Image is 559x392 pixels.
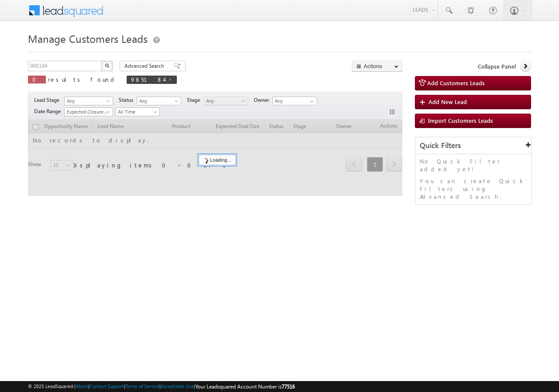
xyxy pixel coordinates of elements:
[420,157,527,173] p: No Quick Filter added yet!
[195,383,295,390] span: Your Leadsquared Account Number is
[478,62,516,70] span: Collapse Panel
[187,96,204,104] span: Stage
[199,155,236,165] div: Loading...
[124,62,167,70] span: Advanced Search
[64,97,113,105] a: Any
[415,137,531,154] div: Quick Filters
[65,108,110,116] span: Expected Closure Date
[28,382,295,391] span: © 2025 LeadSquared | | | | |
[131,76,164,83] span: 985184
[116,108,157,116] span: All Time
[105,63,109,68] img: Search
[420,177,527,201] p: You can create Quick Filters using Advanced Search.
[428,98,467,105] span: Add New Lead
[34,108,64,115] span: Date Range
[90,383,124,389] a: Contact Support
[427,79,485,87] span: Add Customers Leads
[28,31,148,45] span: Manage Customers Leads
[352,61,402,72] button: Actions
[32,76,41,83] span: 0
[273,97,317,105] input: Type to Search
[428,117,493,124] span: Import Customers Leads
[254,96,273,104] span: Owner
[119,96,137,104] span: Status
[161,383,194,389] a: Acceptable Use
[64,108,113,116] a: Expected Closure Date
[76,383,88,389] a: About
[137,97,179,105] span: Any
[65,97,110,105] span: Any
[48,76,117,83] span: results found
[34,96,63,104] span: Lead Stage
[282,383,295,390] span: 77516
[305,97,316,106] a: Show All Items
[115,108,160,116] a: All Time
[204,97,248,105] a: Any
[137,97,181,105] a: Any
[125,383,159,389] a: Terms of Service
[204,97,245,105] span: Any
